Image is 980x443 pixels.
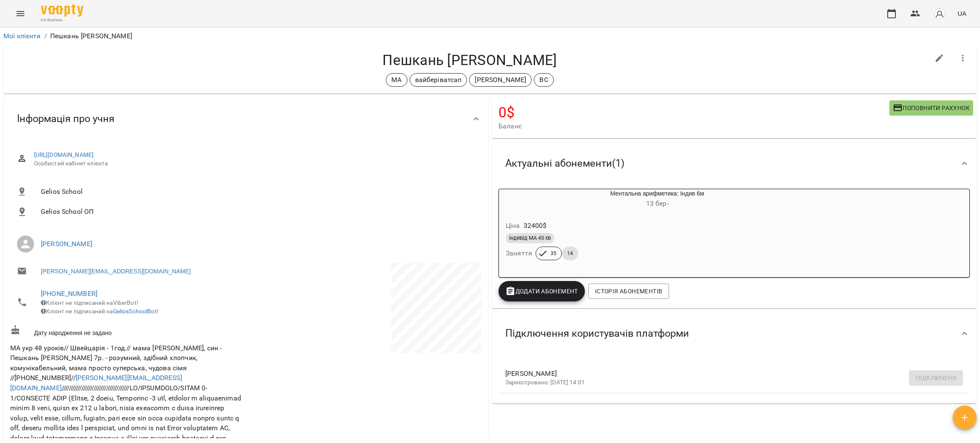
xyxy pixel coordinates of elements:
[534,73,553,87] div: ВС
[562,250,578,257] span: 14
[391,75,402,85] p: МА
[954,6,970,21] button: UA
[505,286,578,296] span: Додати Абонемент
[41,4,83,17] img: Voopty Logo
[889,100,973,116] button: Поповнити рахунок
[646,199,669,207] span: 13 бер -
[492,312,977,355] div: Підключення користувачів платформи
[3,31,977,41] nav: breadcrumb
[957,9,966,18] span: UA
[499,189,540,210] div: Ментальна арифметика: Індив 6м
[41,299,138,306] span: Клієнт не підписаний на ViberBot!
[492,142,977,185] div: Актуальні абонементи(1)
[545,250,561,257] span: 35
[415,75,462,85] p: вайберіватсап
[588,284,669,299] button: Історія абонементів
[10,374,182,392] a: [PERSON_NAME][EMAIL_ADDRESS][DOMAIN_NAME]
[10,3,31,24] button: Menu
[505,369,949,379] span: [PERSON_NAME]
[934,8,946,20] img: avatar_s.png
[10,51,929,69] h4: Пешкань [PERSON_NAME]
[499,121,889,131] span: Баланс
[17,112,114,125] span: Інформація про учня
[3,32,41,40] a: Мої клієнти
[499,104,889,121] h4: 0 $
[539,75,548,85] p: ВС
[469,73,532,87] div: [PERSON_NAME]
[3,97,488,141] div: Інформація про учня
[34,151,94,158] a: [URL][DOMAIN_NAME]
[505,327,689,340] span: Підключення користувачів платформи
[540,189,775,210] div: Ментальна арифметика: Індив 6м
[499,281,585,301] button: Додати Абонемент
[475,75,526,85] p: [PERSON_NAME]
[41,187,475,197] span: Gelios School
[34,159,475,168] span: Особистий кабінет клієнта
[505,157,624,170] span: Актуальні абонементи ( 1 )
[41,17,83,23] span: For Business
[499,189,775,270] button: Ментальна арифметика: Індив 6м13 бер- Ціна32400$індивід МА 45 хвЗаняття3514
[41,240,92,248] a: [PERSON_NAME]
[41,207,475,217] span: Gelios School ОП
[41,290,97,298] a: [PHONE_NUMBER]
[386,73,407,87] div: МА
[50,31,132,41] p: Пешкань [PERSON_NAME]
[41,308,159,315] span: Клієнт не підписаний на !
[44,31,47,41] li: /
[506,247,532,259] h6: Заняття
[9,323,246,339] div: Дату народження не задано
[505,378,949,387] p: Зареєстровано: [DATE] 14:01
[595,286,662,296] span: Історія абонементів
[506,234,554,242] span: індивід МА 45 хв
[113,308,157,315] a: GeliosSchoolBot
[893,103,970,113] span: Поповнити рахунок
[41,267,191,275] a: [PERSON_NAME][EMAIL_ADDRESS][DOMAIN_NAME]
[410,73,467,87] div: вайберіватсап
[524,221,547,231] p: 32400 $
[506,220,520,232] h6: Ціна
